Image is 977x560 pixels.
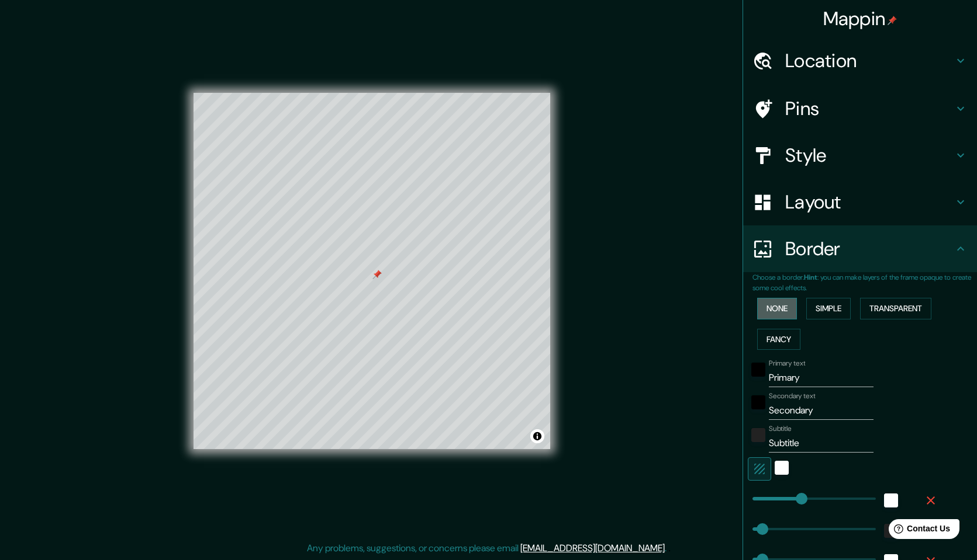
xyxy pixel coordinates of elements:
iframe: Help widget launcher [873,514,964,547]
h4: Border [785,237,954,260]
button: black [751,395,765,409]
button: Fancy [757,329,800,350]
h4: Mappin [823,7,897,30]
button: white [775,461,789,475]
div: Border [743,225,977,272]
div: . [667,541,668,555]
div: Style [743,132,977,179]
h4: Pins [785,97,954,120]
a: [EMAIL_ADDRESS][DOMAIN_NAME] [520,542,665,554]
h4: Layout [785,190,954,214]
button: Simple [806,298,851,319]
h4: Location [785,49,954,72]
button: Toggle attribution [530,429,544,443]
button: color-222222 [751,428,765,442]
b: Hint [804,273,817,282]
label: Primary text [769,359,805,368]
label: Subtitle [769,424,792,434]
p: Any problems, suggestions, or concerns please email . [307,541,667,555]
label: Secondary text [769,391,816,401]
div: Layout [743,179,977,225]
button: white [884,493,898,507]
div: . [668,541,671,555]
img: pin-icon.png [888,16,897,25]
button: Transparent [860,298,931,319]
button: None [757,298,797,319]
button: black [751,363,765,377]
div: Location [743,37,977,84]
h4: Style [785,144,954,167]
div: Pins [743,85,977,132]
p: Choose a border. : you can make layers of the frame opaque to create some cool effects. [752,272,977,293]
